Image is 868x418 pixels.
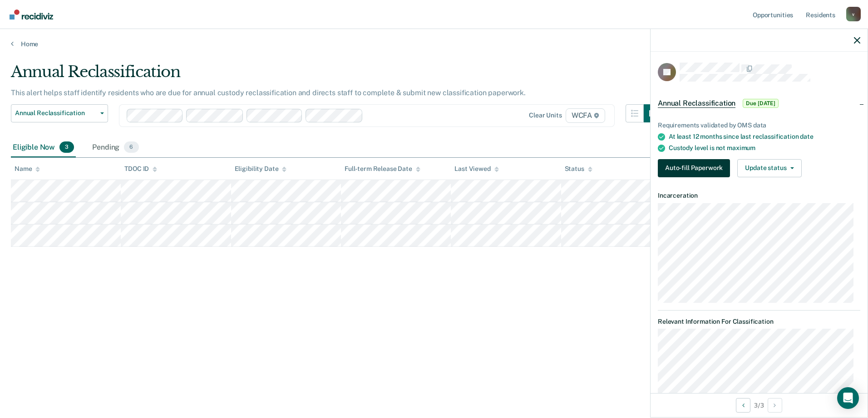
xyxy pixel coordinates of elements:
span: Due [DATE] [743,99,779,108]
div: Annual ReclassificationDue [DATE] [651,89,868,118]
p: This alert helps staff identify residents who are due for annual custody reclassification and dir... [11,88,526,97]
button: Previous Opportunity [736,398,750,413]
div: Full-term Release Date [345,165,420,173]
div: Open Intercom Messenger [837,387,859,409]
div: 3 / 3 [651,393,868,417]
div: Eligibility Date [235,165,287,173]
div: Last Viewed [454,165,498,173]
span: date [800,133,813,140]
div: TDOC ID [124,165,157,173]
button: Next Opportunity [768,398,782,413]
a: Home [11,40,857,48]
button: Profile dropdown button [846,7,861,21]
button: Auto-fill Paperwork [658,159,730,177]
div: Name [15,165,40,173]
dt: Relevant Information For Classification [658,318,860,326]
span: 6 [124,141,138,153]
img: Recidiviz [10,10,53,19]
div: Custody level is not [669,144,860,152]
span: Annual Reclassification [15,109,97,117]
div: Pending [90,138,140,158]
div: Annual Reclassification [11,63,662,88]
div: v [846,7,861,21]
div: Eligible Now [11,138,76,158]
span: 3 [59,141,74,153]
div: At least 12 months since last reclassification [669,133,860,141]
span: maximum [727,144,755,151]
span: Annual Reclassification [658,99,735,108]
div: Requirements validated by OMS data [658,122,860,129]
span: WCFA [566,108,605,123]
a: Navigate to form link [658,159,734,177]
div: Status [565,165,592,173]
div: Clear units [529,112,562,119]
button: Update status [737,159,801,177]
dt: Incarceration [658,192,860,199]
